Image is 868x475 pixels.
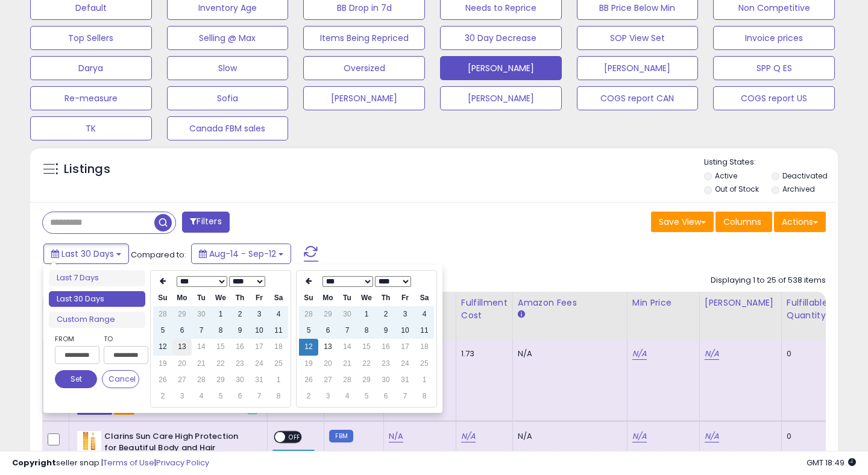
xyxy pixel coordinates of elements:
td: 16 [376,339,395,355]
button: Last 30 Days [43,244,129,264]
td: 1 [211,306,230,322]
td: 6 [230,388,250,404]
td: 2 [230,306,250,322]
button: COGS report US [713,86,835,110]
td: 18 [415,339,434,355]
td: 6 [376,388,395,404]
td: 26 [299,372,318,388]
td: 4 [415,306,434,322]
td: 11 [415,322,434,339]
label: Deactivated [782,171,828,181]
img: 41mseha03LL._SL40_.jpg [77,431,101,455]
div: N/A [518,348,618,359]
label: To [104,333,139,345]
small: Amazon Fees. [518,309,525,320]
a: N/A [705,430,719,442]
td: 5 [153,322,172,339]
button: Oversized [303,56,425,80]
span: Last 30 Days [61,248,114,260]
td: 10 [395,322,415,339]
li: Custom Range [49,312,145,328]
td: 30 [192,306,211,322]
td: 27 [172,372,192,388]
td: 3 [172,388,192,404]
td: 8 [415,388,434,404]
th: Mo [318,290,338,306]
button: SOP View Set [577,26,699,50]
div: 1.73 [461,348,503,359]
div: Min Price [632,297,694,309]
div: 0 [787,431,824,442]
td: 19 [153,356,172,372]
td: 25 [269,356,288,372]
td: 28 [299,306,318,322]
a: Privacy Policy [156,457,209,468]
td: 8 [357,322,376,339]
a: Terms of Use [103,457,154,468]
button: Filters [182,212,229,233]
td: 9 [230,322,250,339]
button: Sofia [167,86,289,110]
td: 27 [318,372,338,388]
td: 29 [318,306,338,322]
button: COGS report CAN [577,86,699,110]
div: Displaying 1 to 25 of 538 items [711,275,826,286]
th: We [211,290,230,306]
th: Su [153,290,172,306]
td: 30 [338,306,357,322]
td: 29 [211,372,230,388]
td: 3 [318,388,338,404]
th: Tu [192,290,211,306]
b: Clarins Sun Care High Protection for Beautiful Body and Hair UVA/UVB 30 Oil Spray [104,431,251,468]
th: Fr [395,290,415,306]
td: 13 [172,339,192,355]
td: 2 [299,388,318,404]
td: 29 [172,306,192,322]
td: 14 [338,339,357,355]
td: 7 [338,322,357,339]
td: 19 [299,356,318,372]
td: 2 [376,306,395,322]
td: 3 [250,306,269,322]
button: SPP Q ES [713,56,835,80]
td: 16 [230,339,250,355]
span: 2025-10-13 18:49 GMT [807,457,856,468]
button: TK [30,116,152,140]
td: 1 [269,372,288,388]
button: Set [55,370,97,388]
td: 4 [338,388,357,404]
td: 5 [211,388,230,404]
h5: Listings [64,161,110,178]
th: Tu [338,290,357,306]
a: N/A [705,348,719,360]
button: [PERSON_NAME] [440,56,562,80]
th: Sa [415,290,434,306]
td: 24 [395,356,415,372]
div: Fulfillment Cost [461,297,508,322]
td: 7 [250,388,269,404]
li: Last 7 Days [49,270,145,286]
div: N/A [518,431,618,442]
td: 6 [172,322,192,339]
td: 23 [376,356,395,372]
td: 29 [357,372,376,388]
button: 30 Day Decrease [440,26,562,50]
div: 0 [787,348,824,359]
td: 17 [395,339,415,355]
td: 23 [230,356,250,372]
td: 12 [153,339,172,355]
a: N/A [632,348,647,360]
td: 1 [357,306,376,322]
td: 25 [415,356,434,372]
td: 21 [338,356,357,372]
div: [PERSON_NAME] [705,297,776,309]
button: Re-measure [30,86,152,110]
td: 12 [299,339,318,355]
td: 24 [250,356,269,372]
td: 17 [250,339,269,355]
td: 28 [192,372,211,388]
td: 14 [192,339,211,355]
small: FBM [329,430,353,442]
a: N/A [389,430,403,442]
p: Listing States: [704,157,838,168]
